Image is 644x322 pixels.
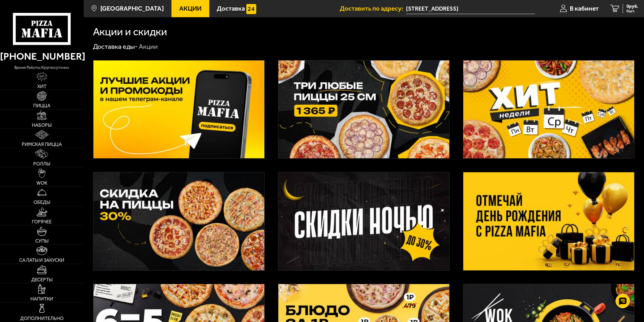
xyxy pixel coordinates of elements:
[30,296,53,301] span: Напитки
[179,5,202,12] span: Акции
[139,42,158,51] div: Акции
[35,239,48,243] span: Супы
[100,5,164,12] span: [GEOGRAPHIC_DATA]
[22,142,62,147] span: Римская пицца
[34,200,50,205] span: Обеды
[36,181,47,186] span: WOK
[570,5,599,12] span: В кабинет
[31,277,52,282] span: Десерты
[217,5,245,12] span: Доставка
[93,26,167,37] h1: Акции и скидки
[32,123,52,128] span: Наборы
[33,103,50,108] span: Пицца
[33,161,50,166] span: Роллы
[340,5,406,12] span: Доставить по адресу:
[20,316,64,321] span: Дополнительно
[19,258,64,263] span: Салаты и закуски
[406,3,535,14] input: Ваш адрес доставки
[37,84,46,89] span: Хит
[93,42,138,50] a: Доставка еды-
[627,4,638,9] span: 0 руб.
[246,4,256,14] img: 15daf4d41897b9f0e9f617042186c801.svg
[32,219,52,224] span: Горячее
[627,9,638,13] span: 0 шт.
[406,3,535,14] span: Пулковское шоссе, 42к6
